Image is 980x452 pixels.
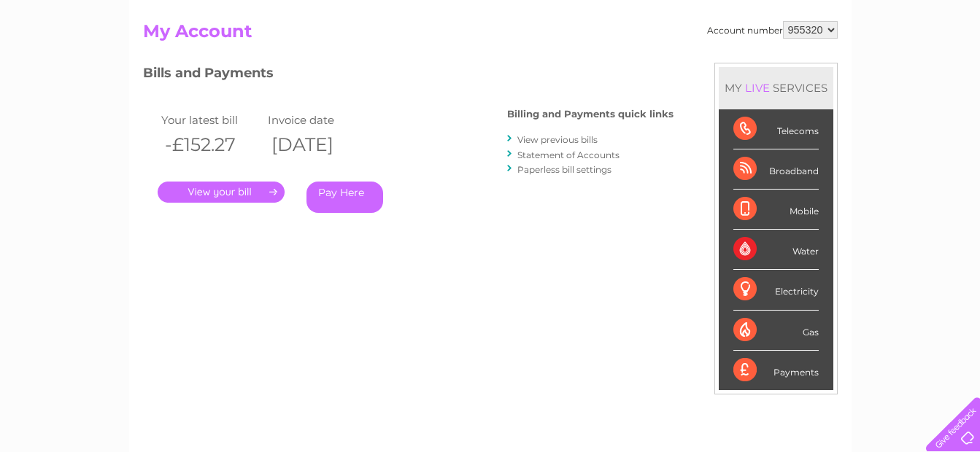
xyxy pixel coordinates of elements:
[733,311,819,351] div: Gas
[306,182,383,213] a: Pay Here
[143,21,838,49] h2: My Account
[733,190,819,230] div: Mobile
[719,67,833,109] div: MY SERVICES
[517,164,611,175] a: Paperless bill settings
[517,134,598,145] a: View previous bills
[143,63,674,88] h3: Bills and Payments
[705,7,806,26] a: 0333 014 3131
[723,62,751,73] a: Water
[158,130,264,160] th: -£152.27
[707,21,838,39] div: Account number
[158,182,285,203] a: .
[264,110,371,130] td: Invoice date
[733,351,819,390] div: Payments
[158,110,264,130] td: Your latest bill
[932,62,966,73] a: Log out
[733,270,819,310] div: Electricity
[733,230,819,270] div: Water
[264,130,371,160] th: [DATE]
[146,8,836,71] div: Clear Business is a trading name of Verastar Limited (registered in [GEOGRAPHIC_DATA] No. 3667643...
[853,62,874,73] a: Blog
[517,149,620,160] a: Statement of Accounts
[34,38,109,82] img: logo.png
[760,62,792,73] a: Energy
[800,62,844,73] a: Telecoms
[742,81,773,95] div: LIVE
[733,109,819,149] div: Telecoms
[883,62,919,73] a: Contact
[507,109,674,120] h4: Billing and Payments quick links
[733,149,819,190] div: Broadband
